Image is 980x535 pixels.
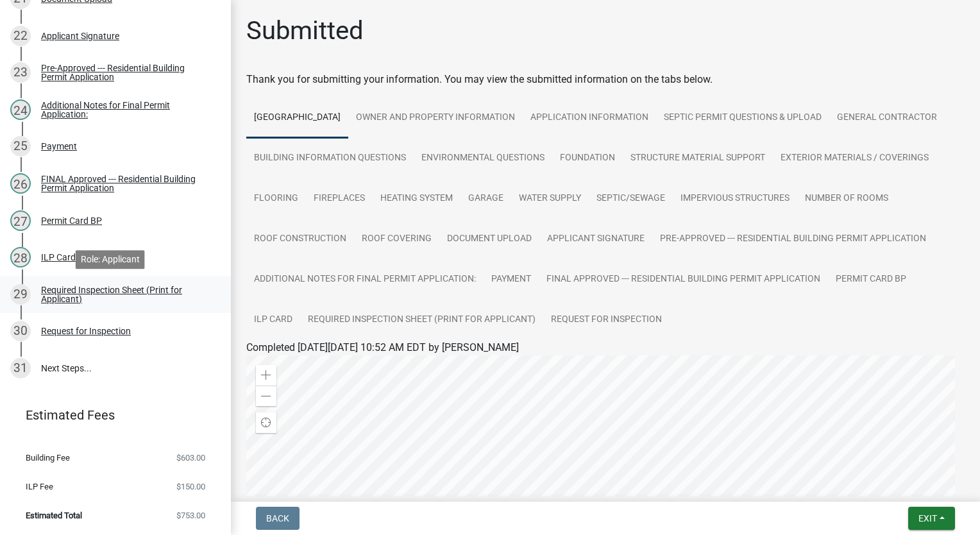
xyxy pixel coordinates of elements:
a: Environmental Questions [414,138,552,179]
div: 31 [10,358,31,378]
a: Building Information Questions [246,138,414,179]
div: 29 [10,284,31,305]
a: Foundation [552,138,623,179]
a: FINAL Approved --- Residential Building Permit Application [539,259,828,300]
a: Septic Permit Questions & Upload [656,98,829,139]
h1: Submitted [246,15,364,46]
a: Owner and Property Information [348,98,523,139]
a: Water Supply [511,178,589,219]
span: $603.00 [176,454,205,462]
a: Applicant Signature [539,219,652,260]
a: Flooring [246,178,306,219]
span: ILP Fee [26,482,53,491]
a: Estimated Fees [10,402,210,428]
a: Exterior Materials / Coverings [773,138,936,179]
span: $150.00 [176,482,205,491]
div: Payment [41,142,77,151]
a: Number of Rooms [797,178,896,219]
a: Pre-Approved --- Residential Building Permit Application [652,219,934,260]
div: Required Inspection Sheet (Print for Applicant) [41,285,210,303]
a: Heating System [373,178,460,219]
div: 28 [10,247,31,267]
a: General Contractor [829,98,945,139]
div: Additional Notes for Final Permit Application: [41,101,210,119]
div: Find my location [256,412,276,433]
a: [GEOGRAPHIC_DATA] [246,98,348,139]
div: FINAL Approved --- Residential Building Permit Application [41,174,210,192]
span: Exit [918,513,937,523]
a: Additional Notes for Final Permit Application: [246,259,484,300]
a: Required Inspection Sheet (Print for Applicant) [300,300,543,341]
a: Garage [460,178,511,219]
div: 25 [10,136,31,157]
div: 23 [10,62,31,83]
span: $753.00 [176,511,205,520]
a: Fireplaces [306,178,373,219]
span: Back [266,513,289,523]
div: 24 [10,99,31,120]
a: Request for Inspection [543,300,670,341]
a: Application Information [523,98,656,139]
a: Roof Covering [354,219,439,260]
div: Pre-Approved --- Residential Building Permit Application [41,64,210,81]
span: Building Fee [26,454,70,462]
a: ILP Card [246,300,300,341]
div: Applicant Signature [41,31,119,40]
a: Payment [484,259,539,300]
div: 22 [10,26,31,46]
span: Completed [DATE][DATE] 10:52 AM EDT by [PERSON_NAME] [246,341,519,353]
a: Septic/Sewage [589,178,673,219]
div: 26 [10,173,31,194]
span: Estimated Total [26,511,82,520]
div: 27 [10,210,31,231]
div: Request for Inspection [41,327,131,335]
a: Roof Construction [246,219,354,260]
a: Document Upload [439,219,539,260]
div: ILP Card [41,253,76,262]
button: Back [256,507,300,530]
div: Zoom in [256,365,276,386]
div: Permit Card BP [41,216,102,225]
button: Exit [908,507,955,530]
div: Zoom out [256,386,276,406]
div: 30 [10,321,31,341]
a: Permit Card BP [828,259,914,300]
a: Structure Material Support [623,138,773,179]
div: Thank you for submitting your information. You may view the submitted information on the tabs below. [246,72,965,87]
a: Impervious Structures [673,178,797,219]
div: Role: Applicant [76,250,145,269]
